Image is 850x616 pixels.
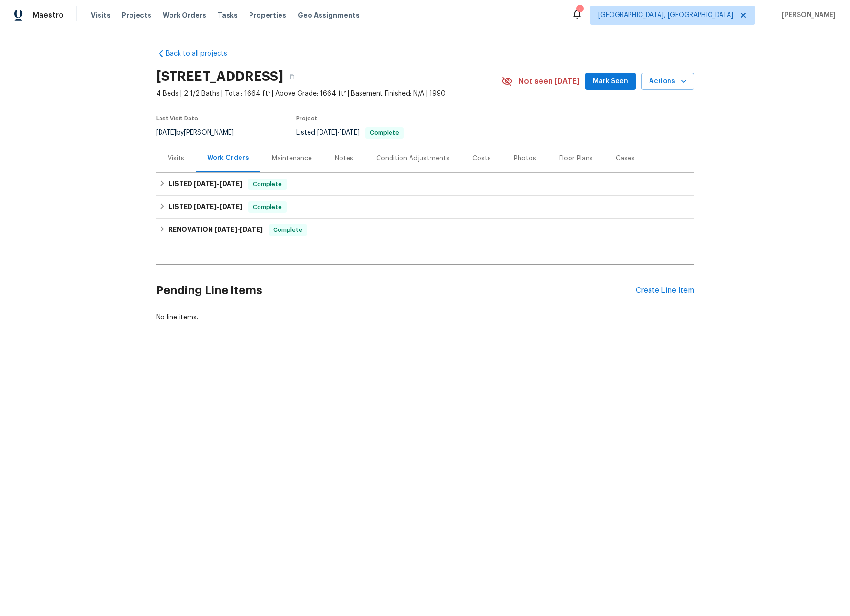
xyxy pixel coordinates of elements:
[156,219,694,241] div: RENOVATION [DATE]-[DATE]Complete
[156,129,176,136] span: [DATE]
[194,203,217,210] span: [DATE]
[598,10,733,20] span: [GEOGRAPHIC_DATA], [GEOGRAPHIC_DATA]
[194,203,242,210] span: -
[156,89,501,99] span: 4 Beds | 2 1/2 Baths | Total: 1664 ft² | Above Grade: 1664 ft² | Basement Finished: N/A | 1990
[616,154,635,163] div: Cases
[585,73,636,90] button: Mark Seen
[366,130,403,136] span: Complete
[249,202,286,212] span: Complete
[240,226,263,233] span: [DATE]
[472,154,491,163] div: Costs
[156,127,245,139] div: by [PERSON_NAME]
[641,73,694,90] button: Actions
[156,173,694,196] div: LISTED [DATE]-[DATE]Complete
[576,6,583,15] div: 1
[514,154,536,163] div: Photos
[298,10,360,20] span: Geo Assignments
[91,10,110,20] span: Visits
[156,116,198,121] span: Last Visit Date
[156,196,694,219] div: LISTED [DATE]-[DATE]Complete
[169,179,242,190] h6: LISTED
[169,224,263,236] h6: RENOVATION
[169,201,242,213] h6: LISTED
[340,129,360,136] span: [DATE]
[32,10,64,20] span: Maestro
[272,154,312,163] div: Maintenance
[636,286,694,295] div: Create Line Item
[163,10,206,20] span: Work Orders
[270,225,306,235] span: Complete
[156,268,636,313] h2: Pending Line Items
[335,154,353,163] div: Notes
[194,180,217,187] span: [DATE]
[156,313,694,322] div: No line items.
[649,76,687,88] span: Actions
[220,180,242,187] span: [DATE]
[168,154,184,163] div: Visits
[194,180,242,187] span: -
[376,154,450,163] div: Condition Adjustments
[778,10,836,20] span: [PERSON_NAME]
[249,10,286,20] span: Properties
[519,77,580,86] span: Not seen [DATE]
[296,116,317,121] span: Project
[317,129,337,136] span: [DATE]
[317,129,360,136] span: -
[220,203,242,210] span: [DATE]
[593,76,628,88] span: Mark Seen
[214,226,237,233] span: [DATE]
[296,129,404,136] span: Listed
[214,226,263,233] span: -
[218,12,238,19] span: Tasks
[156,72,283,81] h2: [STREET_ADDRESS]
[559,154,593,163] div: Floor Plans
[249,179,286,189] span: Complete
[207,153,249,163] div: Work Orders
[122,10,151,20] span: Projects
[283,68,300,85] button: Copy Address
[156,49,248,59] a: Back to all projects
